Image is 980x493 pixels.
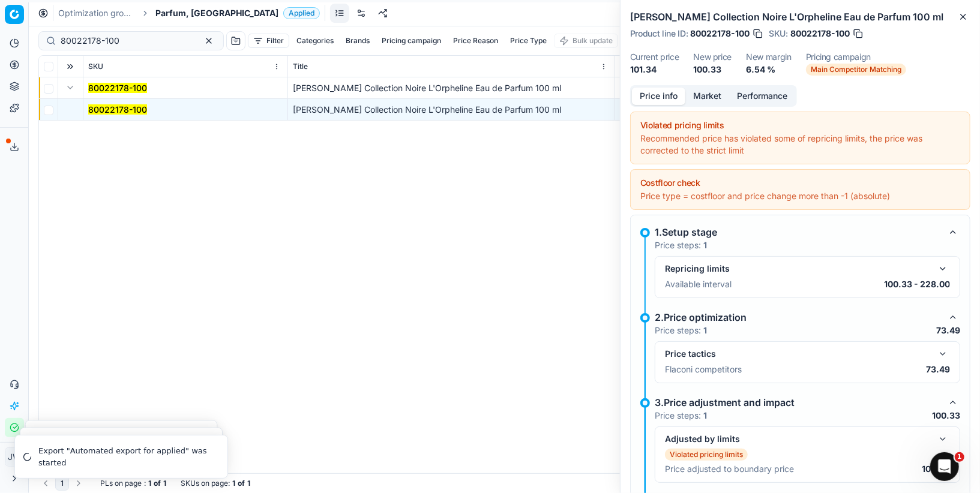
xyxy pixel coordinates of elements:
button: JW [5,447,24,467]
button: Expand all [63,59,77,74]
dt: New price [693,53,732,61]
p: Price adjusted to boundary price [665,463,794,475]
button: Expand [63,80,77,95]
button: Price Reason [448,34,503,48]
span: Main Competitor Matching [806,64,906,76]
p: Available interval [665,278,732,290]
span: 1 [955,452,964,462]
span: JW [5,448,23,466]
mark: 80022178-100 [88,83,147,93]
span: 80022178-100 [690,28,750,40]
nav: pagination [38,476,86,491]
button: Go to next page [71,476,86,491]
dt: Current price [630,53,679,61]
div: Price type = costfloor and price change more than -1 (absolute) [640,190,960,202]
p: Price steps: [655,239,707,251]
span: Title [293,62,308,71]
dt: New margin [746,53,792,61]
dd: 101.34 [630,64,679,76]
div: Costfloor check [640,177,960,189]
strong: 1 [703,325,707,335]
span: Parfum, [GEOGRAPHIC_DATA] [155,7,278,19]
strong: 1 [232,479,235,488]
dt: Pricing campaign [806,53,906,61]
div: Price tactics [665,348,931,360]
strong: 1 [148,479,151,488]
span: Product line ID : [630,29,688,38]
div: 3.Price adjustment and impact [655,395,941,410]
span: SKUs on page : [181,479,230,488]
p: 73.49 [936,324,960,336]
div: Violated pricing limits [640,119,960,131]
div: Recommended price has violated some of repricing limits, the price was corrected to the strict limit [640,133,960,157]
strong: 1 [163,479,166,488]
p: 100.33 [922,463,950,475]
a: Optimization groups [58,7,135,19]
button: Pricing campaign [377,34,446,48]
strong: of [154,479,161,488]
div: 1.Setup stage [655,225,941,239]
div: Repricing limits [665,263,931,275]
span: SKU : [769,29,788,38]
button: 1 [55,476,69,491]
p: Price steps: [655,410,707,422]
button: Market [685,88,729,105]
span: Parfum, [GEOGRAPHIC_DATA]Applied [155,7,320,19]
p: Price steps: [655,324,707,336]
button: Categories [292,34,338,48]
dd: 100.33 [693,64,732,76]
button: 80022178-100 [88,104,147,116]
span: PLs on page [100,479,142,488]
span: [PERSON_NAME] Collection Noire L'Orpheline Eau de Parfum 100 ml [293,104,561,115]
h2: [PERSON_NAME] Collection Noire L'Orpheline Eau de Parfum 100 ml [630,10,970,24]
button: Performance [729,88,795,105]
button: Bulk update [554,34,618,48]
strong: of [238,479,245,488]
button: Go to previous page [38,476,53,491]
div: 2.Price optimization [655,310,941,324]
div: : [100,479,166,488]
strong: 1 [703,240,707,250]
span: 80022178-100 [790,28,850,40]
mark: 80022178-100 [88,104,147,115]
input: Search by SKU or title [61,35,192,47]
div: Export "Automated export for applied" was started [38,445,213,468]
p: 73.49 [926,363,950,375]
iframe: Intercom live chat [930,452,959,481]
button: Price Type [505,34,552,48]
button: Filter [248,34,289,48]
strong: 1 [703,410,707,420]
p: Flaconi competitors [665,363,742,375]
strong: 1 [247,479,250,488]
span: SKU [88,62,103,71]
div: Adjusted by limits [665,433,931,445]
p: 100.33 - 228.00 [884,278,950,290]
span: Applied [283,7,320,19]
dd: 6.54 % [746,64,792,76]
span: [PERSON_NAME] Collection Noire L'Orpheline Eau de Parfum 100 ml [293,83,561,93]
p: Violated pricing limits [670,450,743,459]
nav: breadcrumb [58,7,320,19]
button: Brands [341,34,374,48]
p: 100.33 [932,410,960,422]
button: Price info [632,88,685,105]
button: 80022178-100 [88,82,147,94]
